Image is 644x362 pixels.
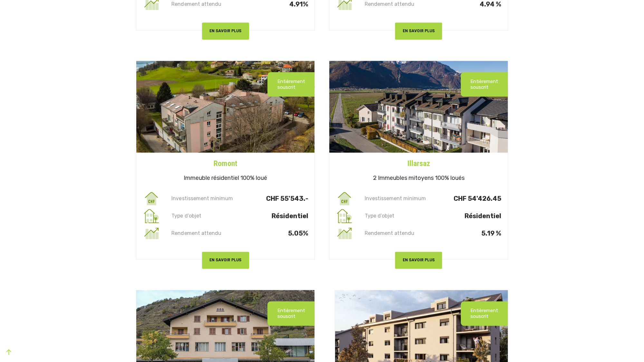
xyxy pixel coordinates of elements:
a: Illarsaz [329,153,508,169]
p: Investissement minimum [363,196,432,201]
p: CHF 55'543.- [239,196,308,201]
p: 5.05% [239,230,308,236]
img: invest_min [143,190,160,207]
a: EN SAVOIR PLUS [202,16,249,24]
button: EN SAVOIR PLUS [395,252,442,269]
h5: 2 Immeubles mitoyens 100% loués [329,169,508,190]
a: Romont [136,153,315,169]
p: Type d’objet [363,213,432,219]
p: Rendement attendu [363,230,432,236]
p: Résidentiel [432,213,501,219]
p: Rendement attendu [170,1,239,7]
a: EN SAVOIR PLUS [202,246,249,253]
p: 4.91% [239,1,308,7]
p: CHF 54'426.45 [432,196,501,201]
p: Entièrement souscrit [470,79,498,90]
img: romont-image [136,61,315,153]
a: EN SAVOIR PLUS [395,246,442,253]
a: EN SAVOIR PLUS [395,16,442,24]
img: rendement [143,225,160,242]
img: type [143,207,160,225]
p: Investissement minimum [170,196,239,201]
p: Entièrement souscrit [277,308,305,319]
p: Entièrement souscrit [277,79,305,90]
p: Rendement attendu [363,1,432,7]
button: EN SAVOIR PLUS [202,23,249,40]
p: Résidentiel [239,213,308,219]
p: 4.94 % [432,1,501,7]
img: rendement [336,225,353,242]
p: Entièrement souscrit [470,308,498,319]
p: 5.19 % [432,230,501,236]
img: type [336,207,353,225]
img: invest_min [336,190,353,207]
p: Rendement attendu [170,230,239,236]
button: EN SAVOIR PLUS [202,252,249,269]
button: EN SAVOIR PLUS [395,23,442,40]
p: Type d’objet [170,213,239,219]
h5: Immeuble résidentiel 100% loué [136,169,315,190]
